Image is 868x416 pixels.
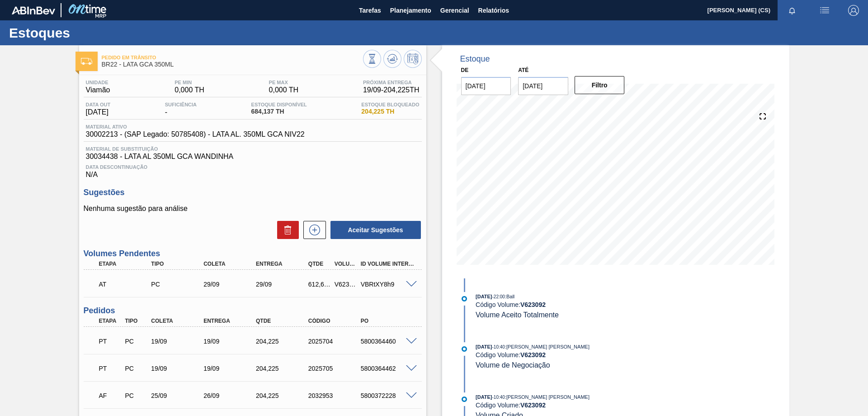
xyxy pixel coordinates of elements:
[505,294,514,299] span: : Ball
[306,318,365,324] div: Código
[440,5,469,16] span: Gerencial
[404,50,422,68] button: Programar Estoque
[163,102,199,116] div: -
[254,338,312,345] div: 204,225
[102,55,363,60] span: Pedido em Trânsito
[361,102,419,107] span: Estoque Bloqueado
[84,161,422,179] div: N/A
[201,365,260,372] div: 19/09/2025
[86,146,420,152] span: Material de Substituição
[12,6,55,14] img: TNhmsLtSVTkK8tSr43FrP2fwEKptu5GPRR3wAAAABJRU5ErkJggg==
[359,365,417,372] div: 5800364462
[476,311,559,319] span: Volume Aceito Totalmente
[332,261,359,267] div: Volume Portal
[306,281,333,288] div: 612,675
[505,394,590,400] span: : [PERSON_NAME] [PERSON_NAME]
[359,5,381,16] span: Tarefas
[306,365,365,372] div: 2025705
[476,394,492,400] span: [DATE]
[359,261,417,267] div: Id Volume Interno
[254,318,312,324] div: Qtde
[520,402,546,409] strong: V 623092
[123,365,150,372] div: Pedido de Compra
[149,365,208,372] div: 19/09/2025
[251,108,307,115] span: 684,137 TH
[273,221,299,239] div: Excluir Sugestões
[86,108,111,116] span: [DATE]
[492,294,505,299] span: - 22:00
[81,58,92,65] img: Ícone
[462,397,467,402] img: atual
[97,274,156,294] div: Aguardando Informações de Transporte
[149,281,208,288] div: Pedido de Compra
[84,306,422,316] h3: Pedidos
[201,392,260,399] div: 26/09/2025
[99,365,122,372] p: PT
[123,338,150,345] div: Pedido de Compra
[363,50,381,68] button: Visão Geral dos Estoques
[123,318,150,324] div: Tipo
[476,301,690,308] div: Código Volume:
[492,344,505,349] span: - 10:40
[299,221,326,239] div: Nova sugestão
[86,102,111,107] span: Data out
[201,281,260,288] div: 29/09/2025
[86,86,110,94] span: Viamão
[201,318,260,324] div: Entrega
[254,281,312,288] div: 29/09/2025
[518,67,528,73] label: Até
[86,130,305,139] span: 30002213 - (SAP Legado: 50785408) - LATA AL. 350ML GCA NIV22
[461,77,511,95] input: dd/mm/yyyy
[149,261,208,267] div: Tipo
[86,80,110,85] span: Unidade
[520,351,546,359] strong: V 623092
[201,261,260,267] div: Coleta
[461,67,469,73] label: De
[462,296,467,301] img: atual
[330,221,421,239] button: Aceitar Sugestões
[149,392,208,399] div: 25/09/2025
[332,281,359,288] div: V623092
[819,5,830,16] img: userActions
[269,86,299,94] span: 0,000 TH
[97,359,124,378] div: Pedido em Trânsito
[478,5,509,16] span: Relatórios
[306,392,365,399] div: 2032953
[390,5,431,16] span: Planejamento
[363,80,420,85] span: Próxima Entrega
[86,164,420,170] span: Data Descontinuação
[575,76,625,94] button: Filtro
[460,54,490,64] div: Estoque
[97,331,124,351] div: Pedido em Trânsito
[476,361,550,369] span: Volume de Negociação
[476,294,492,299] span: [DATE]
[97,386,124,406] div: Aguardando Faturamento
[518,77,568,95] input: dd/mm/yyyy
[520,301,546,308] strong: V 623092
[84,188,422,197] h3: Sugestões
[254,365,312,372] div: 204,225
[462,346,467,352] img: atual
[84,249,422,258] h3: Volumes Pendentes
[97,261,156,267] div: Etapa
[99,392,122,399] p: AF
[359,318,417,324] div: PO
[306,261,333,267] div: Qtde
[9,28,170,38] h1: Estoques
[359,392,417,399] div: 5800372228
[254,261,312,267] div: Entrega
[848,5,859,16] img: Logout
[123,392,150,399] div: Pedido de Compra
[86,124,305,129] span: Material ativo
[84,205,422,213] p: Nenhuma sugestão para análise
[175,86,204,94] span: 0,000 TH
[86,153,420,161] span: 30034438 - LATA AL 350ML GCA WANDINHA
[251,102,307,107] span: Estoque Disponível
[778,4,807,17] button: Notificações
[476,351,690,359] div: Código Volume:
[165,102,197,107] span: Suficiência
[476,344,492,349] span: [DATE]
[269,80,299,85] span: PE MAX
[383,50,401,68] button: Atualizar Gráfico
[306,338,365,345] div: 2025704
